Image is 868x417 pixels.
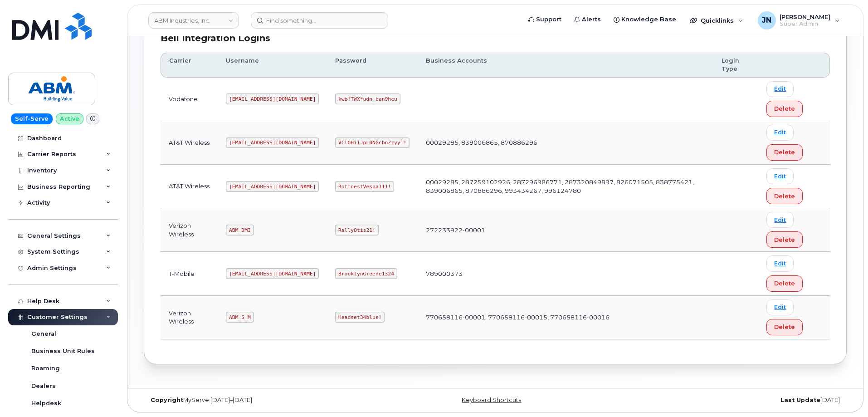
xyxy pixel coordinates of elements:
code: RallyOtis21! [335,225,378,235]
code: kwb!TWX*udn_ban9hcu [335,93,400,104]
div: MyServe [DATE]–[DATE] [144,397,378,404]
span: Delete [774,104,795,113]
button: Delete [766,144,803,161]
div: Quicklinks [683,11,750,29]
span: Super Admin [780,20,830,28]
td: Verizon Wireless [161,208,218,252]
span: Delete [774,192,795,201]
a: Support [522,10,568,29]
th: Password [327,53,418,78]
a: Edit [766,125,794,141]
td: 789000373 [418,252,713,295]
th: Carrier [161,53,218,78]
div: Bell Integration Logins [161,32,830,45]
strong: Last Update [780,397,820,403]
td: T-Mobile [161,252,218,295]
th: Login Type [713,53,758,78]
code: VClOHiIJpL0NGcbnZzyy1! [335,137,410,148]
span: Delete [774,148,795,157]
code: [EMAIL_ADDRESS][DOMAIN_NAME] [226,93,319,104]
span: Alerts [582,15,601,24]
code: Headset34blue! [335,312,385,323]
span: Delete [774,323,795,331]
button: Delete [766,275,803,292]
code: RottnestVespa111! [335,181,394,192]
code: ABM_DMI [226,225,254,235]
a: Edit [766,212,794,228]
div: [DATE] [612,397,847,404]
code: [EMAIL_ADDRESS][DOMAIN_NAME] [226,181,319,192]
code: [EMAIL_ADDRESS][DOMAIN_NAME] [226,268,319,279]
a: Edit [766,81,794,97]
a: ABM Industries, Inc. [148,12,239,29]
code: ABM_S_M [226,312,254,323]
button: Delete [766,101,803,117]
span: [PERSON_NAME] [780,13,830,20]
td: AT&T Wireless [161,121,218,165]
code: BrooklynGreene1324 [335,268,397,279]
strong: Copyright [151,397,183,403]
span: Knowledge Base [621,15,676,24]
th: Business Accounts [418,53,713,78]
a: Knowledge Base [607,10,683,29]
td: 00029285, 839006865, 870886296 [418,121,713,165]
a: Edit [766,255,794,271]
td: Vodafone [161,78,218,121]
input: Find something... [251,12,388,29]
td: Verizon Wireless [161,296,218,339]
span: Support [536,15,561,24]
a: Edit [766,299,794,315]
td: AT&T Wireless [161,165,218,208]
th: Username [218,53,327,78]
a: Alerts [568,10,607,29]
button: Delete [766,319,803,335]
a: Keyboard Shortcuts [462,397,521,403]
span: Quicklinks [701,17,734,24]
div: Joe Nguyen Jr. [751,11,846,29]
code: [EMAIL_ADDRESS][DOMAIN_NAME] [226,137,319,148]
a: Edit [766,168,794,184]
span: Delete [774,235,795,244]
span: JN [762,15,771,26]
span: Delete [774,279,795,288]
button: Delete [766,188,803,204]
td: 00029285, 287259102926, 287296986771, 287320849897, 826071505, 838775421, 839006865, 870886296, 9... [418,165,713,208]
td: 272233922-00001 [418,208,713,252]
td: 770658116-00001, 770658116-00015, 770658116-00016 [418,296,713,339]
button: Delete [766,231,803,248]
